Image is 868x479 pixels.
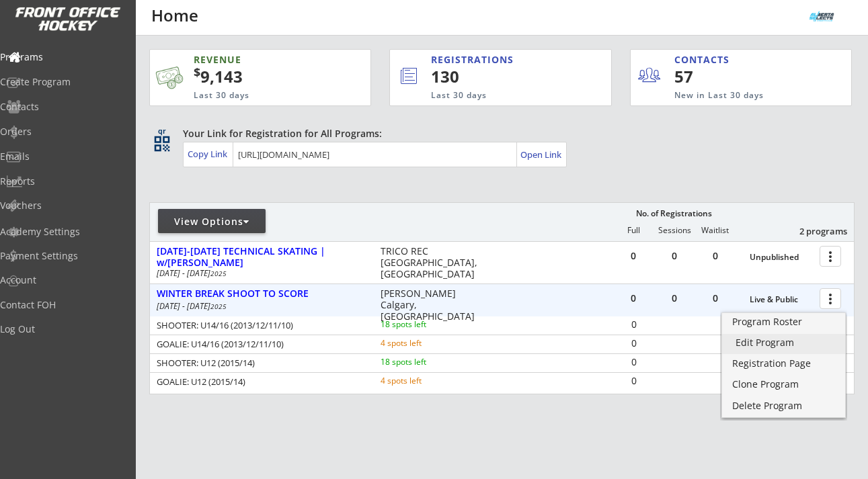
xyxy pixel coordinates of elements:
sup: $ [194,64,200,80]
div: 0 [695,294,736,303]
div: [PERSON_NAME] Calgary, [GEOGRAPHIC_DATA] [381,288,486,322]
div: 0 [613,251,654,261]
div: 0 [614,320,654,329]
em: 2025 [210,302,227,311]
div: No. of Registrations [632,209,715,218]
div: Registration Page [732,359,835,368]
div: Your Link for Registration for All Programs: [183,127,813,140]
div: 0 [614,339,654,348]
div: Waitlist [695,226,735,235]
div: WINTER BREAK SHOOT TO SCORE [157,288,366,300]
div: 18 spots left [381,358,467,366]
div: Open Link [520,149,563,161]
div: Clone Program [732,380,835,389]
div: [DATE] - [DATE] [157,269,362,277]
div: New in Last 30 days [674,90,789,101]
em: 2025 [210,269,227,278]
a: Registration Page [722,355,845,375]
div: CONTACTS [674,53,736,67]
div: Copy Link [188,148,230,160]
div: Last 30 days [431,90,555,101]
div: 0 [654,294,695,303]
div: Full [613,226,654,235]
div: REGISTRATIONS [431,53,554,67]
div: Program Roster [732,317,835,326]
div: 0 [695,251,736,261]
div: 0 [614,376,654,386]
div: Last 30 days [194,90,313,101]
div: Delete Program [732,401,835,410]
div: 0 [614,357,654,367]
div: qr [153,127,169,136]
div: TRICO REC [GEOGRAPHIC_DATA], [GEOGRAPHIC_DATA] [381,246,486,279]
div: [DATE] - [DATE] [157,302,362,310]
div: 4 spots left [381,377,467,385]
div: 57 [674,65,757,88]
div: 0 [654,251,695,261]
a: Edit Program [722,334,845,354]
div: GOALIE: U12 (2015/14) [157,378,362,386]
a: Open Link [520,145,563,164]
button: qr_code [152,134,172,154]
div: SHOOTER: U14/16 (2013/12/11/10) [157,321,362,330]
a: Program Roster [722,313,845,333]
div: View Options [158,215,266,228]
button: more_vert [820,288,841,309]
div: Live & Public [750,295,813,304]
div: SHOOTER: U12 (2015/14) [157,359,362,367]
div: Edit Program [736,338,832,347]
div: REVENUE [194,53,313,67]
div: 2 programs [777,225,847,237]
div: 18 spots left [381,320,467,329]
div: 0 [613,294,654,303]
button: more_vert [820,246,841,267]
div: 9,143 [194,65,328,88]
div: [DATE]-[DATE] TECHNICAL SKATING | w/[PERSON_NAME] [157,246,366,269]
div: 4 spots left [381,339,467,347]
div: GOALIE: U14/16 (2013/12/11/10) [157,340,362,349]
div: 130 [431,65,565,88]
div: Sessions [654,226,695,235]
div: Unpublished [750,253,813,262]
